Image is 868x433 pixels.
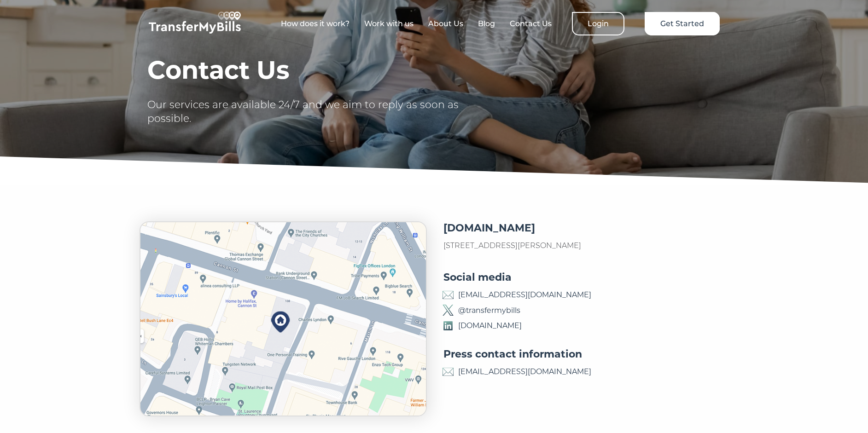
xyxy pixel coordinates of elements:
[149,12,241,34] img: TransferMyBills.com - Helping ease the stress of moving
[458,366,591,378] a: [EMAIL_ADDRESS][DOMAIN_NAME]
[428,19,463,28] a: About Us
[443,271,729,284] h4: Social media
[572,12,624,35] a: Login
[140,221,427,416] img: contact_map2.png
[443,289,454,300] img: envelope-icon.png
[281,19,350,28] a: How does it work?
[510,19,552,28] a: Contact Us
[478,19,495,28] a: Blog
[147,56,501,84] h1: Contact Us
[443,240,729,252] p: [STREET_ADDRESS][PERSON_NAME]
[458,320,522,332] a: [DOMAIN_NAME]
[458,289,591,301] a: [EMAIL_ADDRESS][DOMAIN_NAME]
[147,98,501,126] p: Our services are available 24/7 and we aim to reply as soon as possible.
[443,305,454,316] img: twitter-x-icon.png
[645,12,720,35] a: Get Started
[364,19,414,28] a: Work with us
[443,366,454,377] img: envelope-icon.png
[443,347,729,361] h4: Press contact information
[443,320,454,331] img: linkedin-grad-icon.png
[443,221,729,235] h4: [DOMAIN_NAME]
[458,305,520,317] a: @transfermybills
